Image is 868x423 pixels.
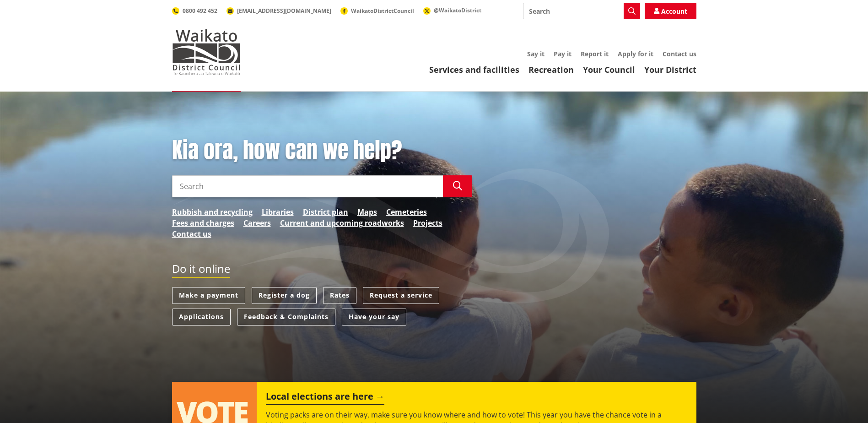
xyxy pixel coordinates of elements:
[429,64,519,75] a: Services and facilities
[323,287,356,304] a: Rates
[243,217,271,228] a: Careers
[183,7,217,15] span: 0800 492 452
[266,391,384,405] h2: Local elections are here
[340,7,414,15] a: WaikatoDistrictCouncil
[172,137,472,164] h1: Kia ora, how can we help?
[172,217,234,228] a: Fees and charges
[434,6,481,14] span: @WaikatoDistrict
[583,64,635,75] a: Your Council
[342,309,406,325] a: Have your say
[357,206,377,217] a: Maps
[237,7,331,15] span: [EMAIL_ADDRESS][DOMAIN_NAME]
[252,287,317,304] a: Register a dog
[172,206,253,217] a: Rubbish and recycling
[644,64,696,75] a: Your District
[172,262,230,278] h2: Do it online
[280,217,404,228] a: Current and upcoming roadworks
[237,309,335,325] a: Feedback & Complaints
[172,29,241,75] img: Waikato District Council - Te Kaunihera aa Takiwaa o Waikato
[413,217,442,228] a: Projects
[172,228,211,239] a: Contact us
[663,49,696,58] a: Contact us
[303,206,348,217] a: District plan
[527,49,545,58] a: Say it
[172,309,231,325] a: Applications
[172,7,217,15] a: 0800 492 452
[262,206,294,217] a: Libraries
[172,287,245,304] a: Make a payment
[172,175,443,197] input: Search input
[423,6,481,14] a: @WaikatoDistrict
[363,287,439,304] a: Request a service
[351,7,414,15] span: WaikatoDistrictCouncil
[554,49,571,58] a: Pay it
[226,7,331,15] a: [EMAIL_ADDRESS][DOMAIN_NAME]
[618,49,653,58] a: Apply for it
[645,3,696,19] a: Account
[528,64,574,75] a: Recreation
[523,3,640,19] input: Search input
[386,206,427,217] a: Cemeteries
[581,49,609,58] a: Report it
